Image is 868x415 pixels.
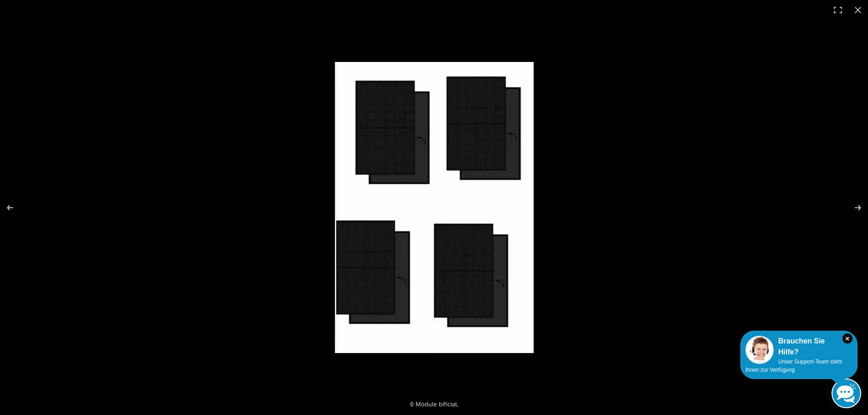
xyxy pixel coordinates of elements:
span: Unser Support-Team steht Ihnen zur Verfügung [745,359,842,373]
div: Brauchen Sie Hilfe? [745,336,853,358]
img: 6 Module bificiaL [335,62,534,353]
img: Customer service [745,336,774,364]
i: Schließen [842,333,853,343]
div: 6 Module bificiaL [339,395,530,413]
